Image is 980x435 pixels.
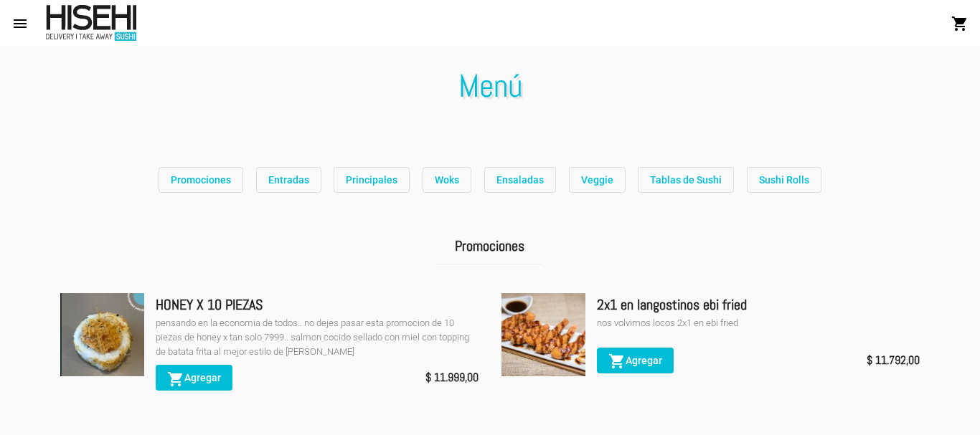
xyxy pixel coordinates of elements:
[496,174,544,186] span: Ensaladas
[569,167,626,193] button: Veggie
[608,353,626,370] mat-icon: shopping_cart
[256,167,321,193] button: Entradas
[156,293,479,316] div: HONEY X 10 PIEZAS
[867,350,920,371] span: $ 11.792,00
[171,174,231,186] span: Promociones
[597,348,674,373] button: Agregar
[597,316,920,330] div: nos volvimos locos 2x1 en ebi fried
[167,371,184,388] mat-icon: shopping_cart
[435,174,459,186] span: Woks
[759,174,809,186] span: Sushi Rolls
[425,368,479,388] span: $ 11.999,00
[60,293,144,377] img: 2a2e4fc8-76c4-49c3-8e48-03e4afb00aef.jpeg
[438,228,542,264] h2: Promociones
[423,167,471,193] button: Woks
[650,174,722,186] span: Tablas de Sushi
[167,372,221,383] span: Agregar
[501,293,585,377] img: 36ae70a8-0357-4ab6-9c16-037de2f87b50.jpg
[346,174,397,186] span: Principales
[159,167,243,193] button: Promociones
[747,167,821,193] button: Sushi Rolls
[581,174,613,186] span: Veggie
[334,167,410,193] button: Principales
[268,174,309,186] span: Entradas
[156,316,479,359] div: pensando en la economia de todos.. no dejes pasar esta promocion de 10 piezas de honey x tan solo...
[484,167,556,193] button: Ensaladas
[156,365,232,391] button: Agregar
[597,293,920,316] div: 2x1 en langostinos ebi fried
[11,15,29,32] mat-icon: menu
[951,15,969,32] mat-icon: shopping_cart
[638,167,734,193] button: Tablas de Sushi
[608,355,662,366] span: Agregar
